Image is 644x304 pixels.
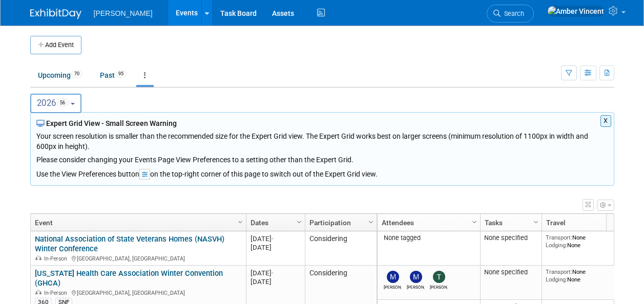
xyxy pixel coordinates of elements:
div: [DATE] [251,243,300,252]
span: - [272,235,274,243]
div: [DATE] [251,269,300,277]
img: Tom DeBell [433,271,445,283]
img: Mike Randolph [387,271,399,283]
span: Column Settings [236,218,244,226]
div: [DATE] [251,277,300,286]
a: National Association of State Veterans Homes (NASVH) Winter Conference [35,234,224,253]
span: Column Settings [367,218,375,226]
button: X [600,115,611,127]
span: - [272,269,274,277]
span: Transport: [546,234,572,241]
span: 56 [57,98,69,107]
span: Search [501,10,524,17]
a: Column Settings [469,214,480,229]
span: Column Settings [532,218,540,226]
a: Column Settings [365,214,377,229]
td: Considering [305,231,377,266]
a: Attendees [382,214,473,231]
img: ExhibitDay [30,9,81,19]
div: None specified [484,234,537,242]
button: 202656 [30,94,82,113]
a: Search [487,5,534,23]
img: Amber Vincent [547,6,605,17]
img: In-Person Event [35,255,41,260]
span: Lodging: [546,242,567,249]
button: Add Event [30,36,81,54]
span: 2026 [37,98,69,108]
a: Past95 [92,66,134,85]
span: 95 [115,70,127,78]
span: In-Person [44,290,70,296]
span: Transport: [546,268,572,275]
a: Travel [546,214,617,231]
div: Use the View Preferences button on the top-right corner of this page to switch out of the Expert ... [36,165,608,180]
a: Column Settings [235,214,246,229]
div: [GEOGRAPHIC_DATA], [GEOGRAPHIC_DATA] [35,254,241,263]
img: Mike Springer [410,271,422,283]
span: In-Person [44,255,70,262]
div: Mike Springer [407,283,425,290]
span: Column Settings [470,218,479,226]
div: None None [546,268,619,283]
a: Column Settings [530,214,542,229]
span: Column Settings [295,218,303,226]
div: None tagged [381,234,476,242]
a: Participation [309,214,370,231]
a: Column Settings [294,214,305,229]
div: Your screen resolution is smaller than the recommended size for the Expert Grid view. The Expert ... [36,128,608,165]
div: Tom DeBell [430,283,448,290]
a: Tasks [485,214,535,231]
div: Please consider changing your Events Page View Preferences to a setting other than the Expert Grid. [36,151,608,165]
div: Expert Grid View - Small Screen Warning [36,118,608,128]
div: None None [546,234,619,249]
div: [DATE] [251,234,300,243]
a: Event [35,214,239,231]
a: [US_STATE] Health Care Association Winter Convention (GHCA) [35,269,223,288]
img: In-Person Event [35,290,41,295]
span: Lodging: [546,276,567,283]
a: Dates [251,214,298,231]
a: Upcoming70 [30,66,90,85]
span: 70 [71,70,82,78]
div: [GEOGRAPHIC_DATA], [GEOGRAPHIC_DATA] [35,288,241,297]
div: None specified [484,268,537,276]
span: [PERSON_NAME] [94,9,153,17]
div: Mike Randolph [384,283,402,290]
